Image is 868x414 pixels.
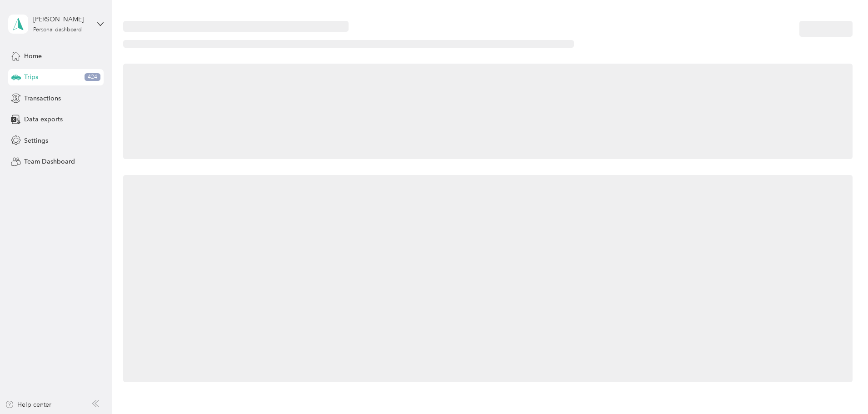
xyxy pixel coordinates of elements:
iframe: Everlance-gr Chat Button Frame [817,363,868,414]
span: Settings [24,136,48,145]
span: Transactions [24,94,61,103]
span: Data exports [24,115,63,124]
div: Personal dashboard [33,27,82,33]
span: Trips [24,72,38,82]
span: 424 [85,73,100,81]
span: Home [24,51,42,61]
span: Team Dashboard [24,157,75,166]
div: [PERSON_NAME] [33,15,90,24]
button: Help center [5,400,51,409]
